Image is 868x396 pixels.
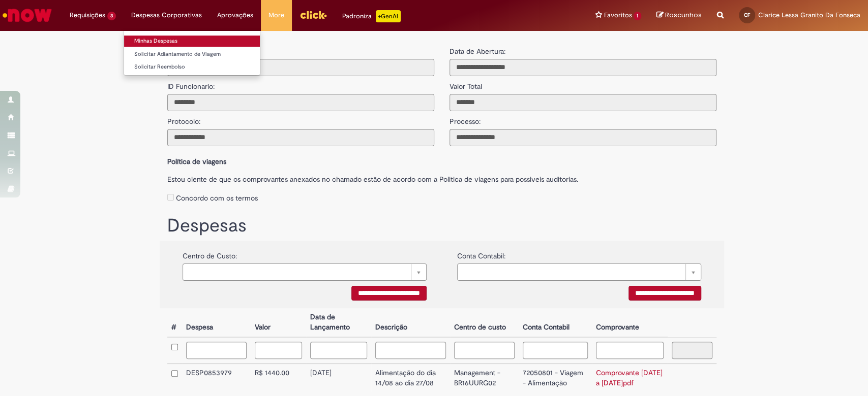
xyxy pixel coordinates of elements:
[306,364,371,392] td: [DATE]
[596,368,663,387] a: Comprovante [DATE] a [DATE]pdf
[124,49,260,60] a: Solicitar Adiantamento de Viagem
[176,193,258,203] label: Concordo com os termos
[300,7,327,22] img: click_logo_yellow_360x200.png
[656,11,702,20] a: Rascunhos
[70,10,105,20] span: Requisições
[758,11,860,19] span: Clarice Lessa Granito Da Fonseca
[182,364,251,392] td: DESP0853979
[268,10,284,20] span: More
[167,308,182,337] th: #
[167,111,200,126] label: Protocolo:
[124,36,260,47] a: Minhas Despesas
[634,12,641,20] span: 1
[182,308,251,337] th: Despesa
[519,364,592,392] td: 72050801 - Viagem - Alimentação
[604,10,632,20] span: Favoritos
[167,76,215,91] label: ID Funcionario:
[592,308,668,337] th: Comprovante
[450,46,505,56] label: Data de Abertura:
[342,10,401,22] div: Padroniza
[519,308,592,337] th: Conta Contabil
[107,12,116,20] span: 3
[306,308,371,337] th: Data de Lançamento
[371,308,450,337] th: Descrição
[744,12,750,18] span: CF
[592,364,668,392] td: Comprovante [DATE] a [DATE]pdf
[457,246,505,261] label: Conta Contabil:
[251,308,306,337] th: Valor
[450,364,519,392] td: Management - BR16UURG02
[251,364,306,392] td: R$ 1440.00
[450,308,519,337] th: Centro de custo
[217,10,253,20] span: Aprovações
[167,169,716,184] label: Estou ciente de que os comprovantes anexados no chamado estão de acordo com a Politica de viagens...
[183,246,237,261] label: Centro de Custo:
[450,111,481,126] label: Processo:
[183,263,427,281] a: Limpar campo {0}
[371,364,450,392] td: Alimentação do dia 14/08 ao dia 27/08
[1,5,53,25] img: ServiceNow
[167,216,716,236] h1: Despesas
[450,76,482,91] label: Valor Total
[167,157,226,166] b: Política de viagens
[665,10,702,20] span: Rascunhos
[457,263,701,281] a: Limpar campo {0}
[124,30,260,76] ul: Despesas Corporativas
[131,10,202,20] span: Despesas Corporativas
[124,61,260,73] a: Solicitar Reembolso
[376,10,401,22] p: +GenAi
